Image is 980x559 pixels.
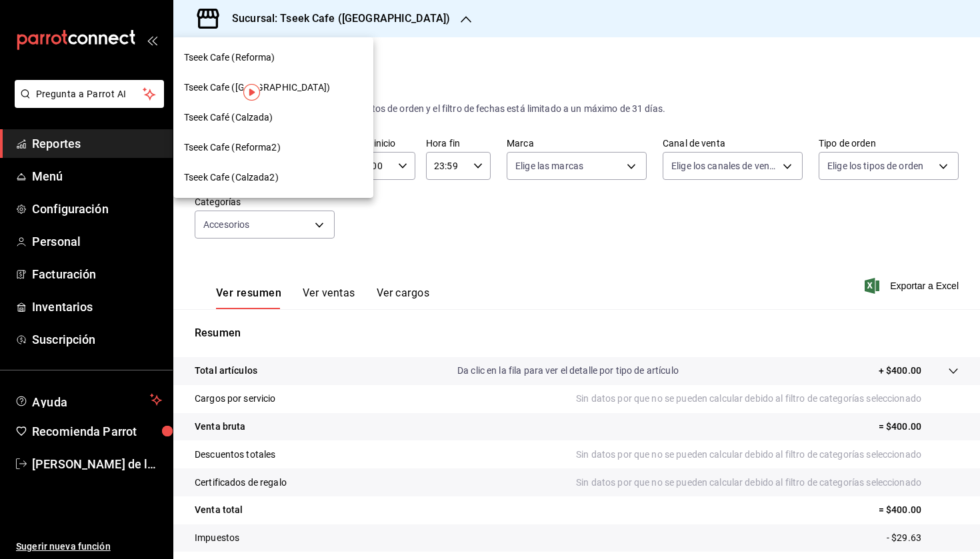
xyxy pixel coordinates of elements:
span: Tseek Cafe (Calzada2) [184,171,279,185]
div: Tseek Café (Calzada) [173,103,373,133]
img: Tooltip marker [243,84,260,101]
span: Tseek Cafe (Reforma) [184,51,275,65]
span: Tseek Cafe ([GEOGRAPHIC_DATA]) [184,81,330,95]
div: Tseek Cafe (Calzada2) [173,163,373,193]
span: Tseek Café (Calzada) [184,111,273,125]
div: Tseek Cafe ([GEOGRAPHIC_DATA]) [173,73,373,103]
span: Tseek Cafe (Reforma2) [184,141,281,155]
div: Tseek Cafe (Reforma2) [173,133,373,163]
div: Tseek Cafe (Reforma) [173,43,373,73]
